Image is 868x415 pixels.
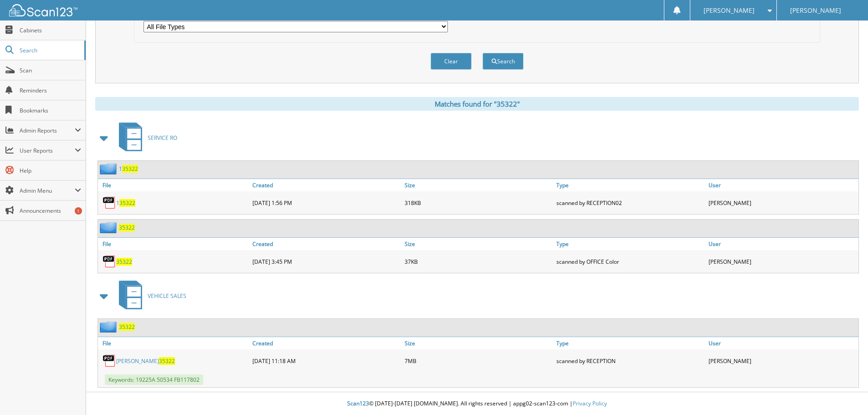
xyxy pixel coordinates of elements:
div: scanned by RECEPTION02 [554,194,706,212]
div: © [DATE]-[DATE] [DOMAIN_NAME]. All rights reserved | appg02-scan123-com | [86,393,868,415]
span: Scan123 [347,400,369,407]
img: folder2.png [100,222,119,233]
span: Keywords: 19225A 50534 FB117802 [105,374,203,385]
a: User [706,179,858,191]
a: File [98,238,250,250]
a: Created [250,238,402,250]
a: 35322 [119,224,135,231]
a: Created [250,337,402,349]
div: scanned by RECEPTION [554,352,706,370]
a: VEHICLE SALES [113,278,186,314]
img: folder2.png [100,163,119,174]
span: 35322 [159,357,175,365]
a: Size [402,238,555,250]
a: Created [250,179,402,191]
a: File [98,179,250,191]
div: [PERSON_NAME] [706,252,858,271]
a: Type [554,179,706,191]
div: 37KB [402,252,555,271]
span: Search [20,46,80,54]
div: [DATE] 3:45 PM [250,252,402,271]
img: PDF.png [103,255,116,268]
span: 35322 [122,165,138,173]
a: Size [402,179,555,191]
span: VEHICLE SALES [148,292,186,300]
span: Reminders [20,87,81,94]
span: [PERSON_NAME] [790,8,841,13]
a: SERVICE RO [113,120,177,156]
a: Type [554,238,706,250]
div: scanned by OFFICE Color [554,252,706,271]
div: [DATE] 1:56 PM [250,194,402,212]
span: User Reports [20,147,75,154]
span: 35322 [119,199,135,207]
a: 135322 [116,199,135,207]
span: Help [20,167,81,174]
div: [PERSON_NAME] [706,194,858,212]
a: User [706,238,858,250]
div: [DATE] 11:18 AM [250,352,402,370]
div: 318KB [402,194,555,212]
div: 1 [75,207,82,215]
a: [PERSON_NAME]35322 [116,357,175,365]
span: Announcements [20,207,81,215]
a: 35322 [116,258,132,266]
a: Type [554,337,706,349]
div: 7MB [402,352,555,370]
a: Privacy Policy [573,400,607,407]
button: Search [483,53,524,70]
a: 35322 [119,323,135,331]
button: Clear [431,53,472,70]
span: Admin Menu [20,187,75,195]
span: Bookmarks [20,107,81,114]
img: PDF.png [103,196,116,210]
a: 135322 [119,165,138,173]
span: [PERSON_NAME] [704,8,755,13]
a: File [98,337,250,349]
img: PDF.png [103,354,116,368]
span: Cabinets [20,26,81,34]
img: folder2.png [100,321,119,333]
a: User [706,337,858,349]
span: Scan [20,67,81,74]
div: Matches found for "35322" [95,97,859,111]
span: SERVICE RO [148,134,177,142]
iframe: Chat Widget [822,371,868,415]
img: scan123-logo-white.svg [9,4,77,16]
span: Admin Reports [20,127,75,134]
div: [PERSON_NAME] [706,352,858,370]
a: Size [402,337,555,349]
